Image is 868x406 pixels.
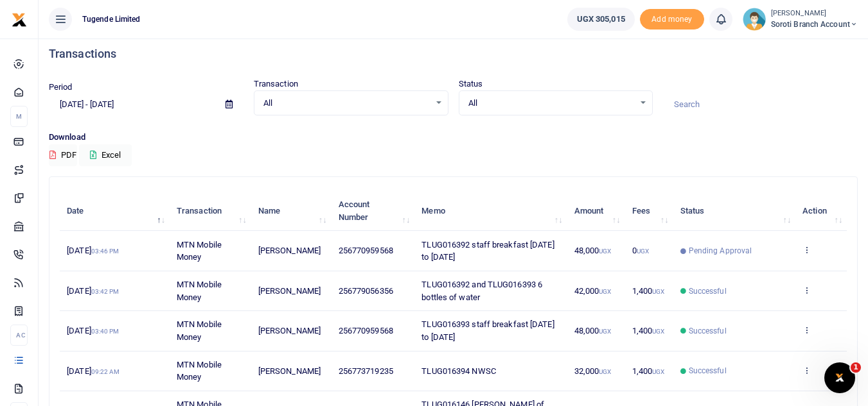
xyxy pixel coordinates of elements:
span: Successful [689,325,727,337]
h4: Transactions [49,47,858,61]
label: Status [459,78,483,90]
span: 256773719235 [339,366,393,376]
img: logo-small [12,12,27,28]
span: 32,000 [574,366,612,376]
th: Amount: activate to sort column ascending [567,191,624,231]
a: Add money [640,13,704,23]
label: Period [49,81,73,94]
span: [DATE] [67,286,119,296]
span: MTN Mobile Money [177,319,222,342]
th: Status: activate to sort column ascending [673,191,795,231]
span: TLUG016392 staff breakfast [DATE] to [DATE] [421,240,554,262]
span: Pending Approval [689,245,752,257]
img: profile-user [743,8,766,31]
label: Transaction [254,78,298,90]
span: TLUG016394 NWSC [421,366,496,376]
span: 256770959568 [339,326,393,335]
li: Toup your wallet [640,9,704,30]
span: [PERSON_NAME] [258,326,321,335]
span: [DATE] [67,246,119,255]
th: Account Number: activate to sort column ascending [331,191,414,231]
input: select period [49,94,215,115]
span: Successful [689,365,727,376]
th: Action: activate to sort column ascending [795,191,847,231]
button: PDF [49,144,77,166]
small: UGX [637,248,649,255]
span: TLUG016392 and TLUG016393 6 bottles of water [421,280,542,302]
span: Tugende Limited [77,13,146,25]
li: Ac [10,325,28,346]
span: 48,000 [574,246,612,255]
small: 09:22 AM [91,368,120,375]
small: [PERSON_NAME] [771,8,858,19]
a: profile-user [PERSON_NAME] Soroti Branch Account [743,8,858,31]
span: 0 [632,246,649,255]
span: TLUG016393 staff breakfast [DATE] to [DATE] [421,319,554,342]
span: 256770959568 [339,246,393,255]
small: UGX [599,368,611,375]
span: MTN Mobile Money [177,360,222,382]
span: 1,400 [632,366,665,376]
small: UGX [599,328,611,335]
span: UGX 305,015 [577,13,625,26]
small: 03:42 PM [91,288,120,295]
span: [DATE] [67,326,119,335]
span: 256779056356 [339,286,393,296]
span: Add money [640,9,704,30]
li: M [10,106,28,127]
span: [PERSON_NAME] [258,246,321,255]
small: 03:40 PM [91,328,120,335]
small: 03:46 PM [91,248,120,255]
th: Date: activate to sort column descending [60,191,170,231]
li: Wallet ballance [562,8,640,31]
input: Search [663,94,858,115]
small: UGX [599,248,611,255]
span: [DATE] [67,366,120,376]
span: [PERSON_NAME] [258,366,321,376]
span: All [263,97,430,110]
small: UGX [652,328,664,335]
span: MTN Mobile Money [177,240,222,262]
span: 48,000 [574,326,612,335]
span: [PERSON_NAME] [258,286,321,296]
th: Transaction: activate to sort column ascending [170,191,251,231]
small: UGX [652,288,664,295]
th: Fees: activate to sort column ascending [624,191,673,231]
th: Memo: activate to sort column ascending [414,191,567,231]
p: Download [49,131,858,144]
button: Excel [79,144,132,166]
span: 1,400 [632,326,665,335]
iframe: Intercom live chat [824,362,855,393]
small: UGX [652,368,664,375]
span: All [468,97,635,110]
th: Name: activate to sort column ascending [251,191,332,231]
span: MTN Mobile Money [177,280,222,302]
a: logo-small logo-large logo-large [12,14,27,24]
span: 42,000 [574,286,612,296]
span: 1 [851,362,861,373]
small: UGX [599,288,611,295]
span: 1,400 [632,286,665,296]
a: UGX 305,015 [567,8,635,31]
span: Soroti Branch Account [771,19,858,30]
span: Successful [689,285,727,297]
